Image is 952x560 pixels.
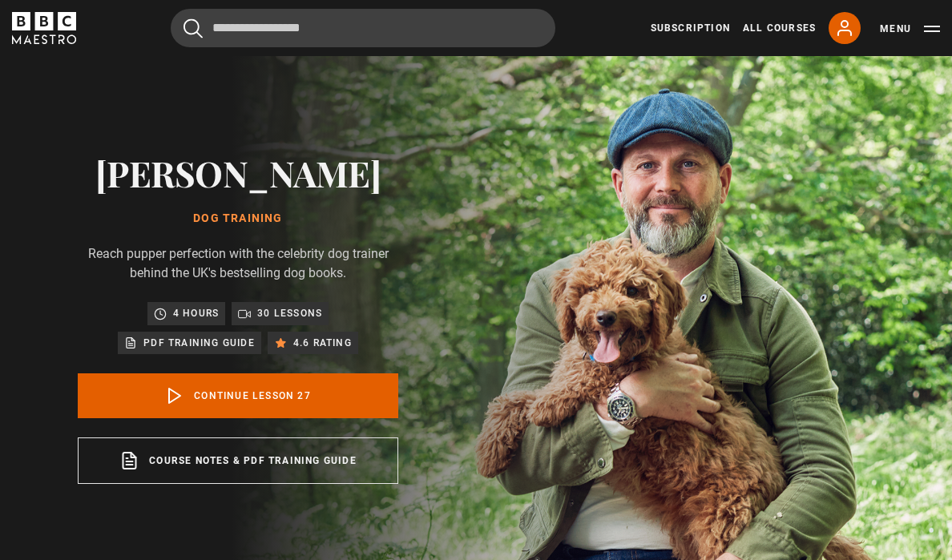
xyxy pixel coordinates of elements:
[257,305,322,321] p: 30 lessons
[78,212,398,225] h1: Dog Training
[880,21,940,37] button: Toggle navigation
[143,335,255,351] p: PDF training guide
[173,305,219,321] p: 4 hours
[78,244,398,283] p: Reach pupper perfection with the celebrity dog trainer behind the UK's bestselling dog books.
[293,335,352,351] p: 4.6 rating
[651,21,730,35] a: Subscription
[78,152,398,193] h2: [PERSON_NAME]
[12,12,76,44] svg: BBC Maestro
[78,437,398,484] a: Course notes & PDF training guide
[78,373,398,418] a: Continue lesson 27
[743,21,816,35] a: All Courses
[171,9,555,47] input: Search
[184,18,203,38] button: Submit the search query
